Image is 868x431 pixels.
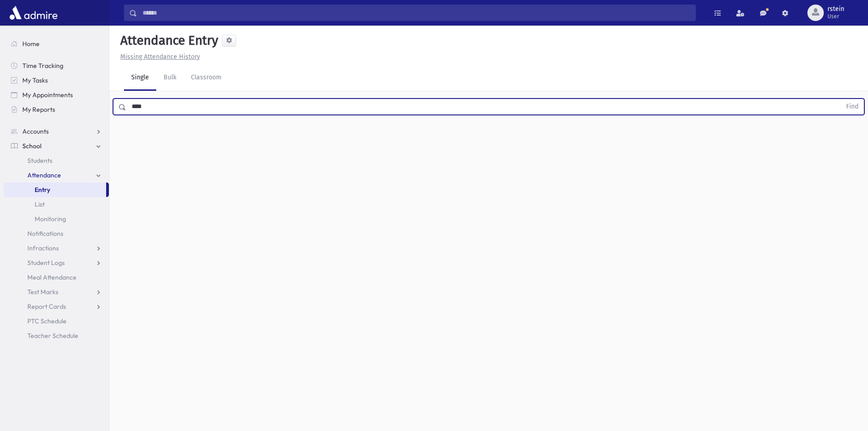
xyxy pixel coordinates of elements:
span: My Appointments [22,91,73,99]
a: Entry [4,182,106,197]
u: Missing Attendance History [120,53,200,61]
a: Monitoring [4,212,109,226]
h5: Attendance Entry [117,33,218,48]
span: Report Cards [27,302,66,311]
span: List [35,200,45,208]
a: Missing Attendance History [117,53,200,61]
span: Monitoring [35,215,66,223]
a: PTC Schedule [4,314,109,328]
span: School [22,142,41,150]
a: Report Cards [4,299,109,314]
span: Notifications [27,229,63,238]
a: Classroom [184,65,229,91]
a: Meal Attendance [4,270,109,285]
a: My Reports [4,102,109,117]
span: My Reports [22,105,55,114]
a: Teacher Schedule [4,328,109,343]
span: Test Marks [27,288,58,296]
span: Infractions [27,244,59,252]
a: List [4,197,109,212]
a: Test Marks [4,285,109,299]
a: Students [4,153,109,168]
a: Home [4,36,109,51]
span: Students [27,156,52,165]
a: School [4,139,109,153]
span: User [827,13,844,20]
a: My Appointments [4,88,109,102]
a: Bulk [156,65,184,91]
a: Infractions [4,241,109,255]
span: Attendance [27,171,61,179]
a: Student Logs [4,255,109,270]
a: Accounts [4,124,109,139]
span: Student Logs [27,259,65,267]
a: Attendance [4,168,109,182]
a: Single [124,65,156,91]
a: Notifications [4,226,109,241]
span: rstein [827,5,844,13]
span: Entry [35,186,50,194]
span: Meal Attendance [27,273,77,281]
span: Time Tracking [22,62,63,70]
span: Accounts [22,127,49,135]
a: Time Tracking [4,58,109,73]
input: Search [137,5,695,21]
span: My Tasks [22,76,48,84]
span: Home [22,40,40,48]
img: AdmirePro [7,4,60,22]
button: Find [841,99,864,114]
span: Teacher Schedule [27,332,78,340]
span: PTC Schedule [27,317,67,325]
a: My Tasks [4,73,109,88]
